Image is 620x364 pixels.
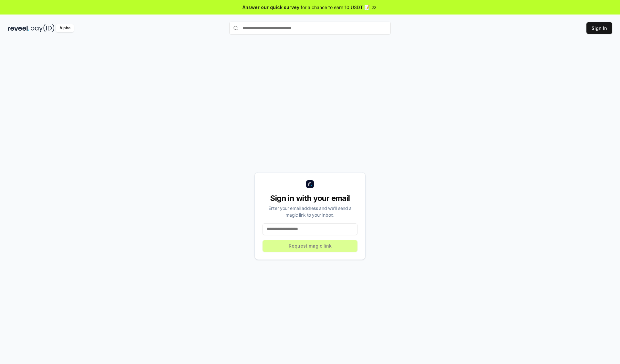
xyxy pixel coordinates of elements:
img: pay_id [31,24,55,32]
div: Sign in with your email [263,193,357,203]
button: Sign In [586,22,612,34]
div: Enter your email address and we’ll send a magic link to your inbox. [263,205,357,218]
img: reveel_dark [8,24,29,32]
img: logo_small [306,180,314,188]
span: for a chance to earn 10 USDT 📝 [301,4,370,11]
span: Answer our quick survey [243,4,299,11]
div: Alpha [56,24,74,32]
